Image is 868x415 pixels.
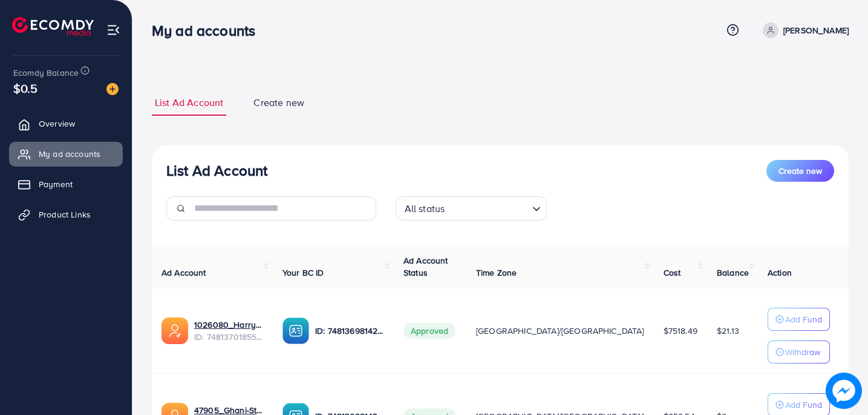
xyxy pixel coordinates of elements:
[39,118,75,130] span: Overview
[13,79,38,97] span: $0.5
[768,340,830,364] button: Withdraw
[194,331,263,343] span: ID: 7481370185598025729
[783,23,849,38] p: [PERSON_NAME]
[768,267,792,279] span: Action
[403,323,455,339] span: Approved
[162,317,188,344] img: ic-ads-acc.e4c84228.svg
[315,324,384,338] p: ID: 7481369814251044881
[664,325,697,337] span: $7518.49
[282,317,309,344] img: ic-ba-acc.ded83a64.svg
[155,96,223,110] span: List Ad Account
[766,160,834,182] button: Create new
[664,267,681,279] span: Cost
[717,267,749,279] span: Balance
[9,111,123,136] a: Overview
[282,267,324,279] span: Your BC ID
[403,254,448,279] span: Ad Account Status
[785,345,820,359] p: Withdraw
[402,200,448,217] span: All status
[778,165,822,177] span: Create new
[9,142,123,166] a: My ad accounts
[785,397,822,412] p: Add Fund
[194,319,263,331] a: 1026080_Harrys Store_1741892246211
[39,178,73,190] span: Payment
[826,373,862,409] img: image
[253,96,304,110] span: Create new
[476,267,517,279] span: Time Zone
[166,162,267,179] h3: List Ad Account
[768,308,830,331] button: Add Fund
[476,325,644,337] span: [GEOGRAPHIC_DATA]/[GEOGRAPHIC_DATA]
[9,172,123,196] a: Payment
[194,319,263,344] div: <span class='underline'>1026080_Harrys Store_1741892246211</span></br>7481370185598025729
[13,67,79,79] span: Ecomdy Balance
[785,312,822,327] p: Add Fund
[448,198,527,217] input: Search for option
[39,148,100,160] span: My ad accounts
[39,208,91,221] span: Product Links
[758,22,849,38] a: [PERSON_NAME]
[106,83,119,95] img: image
[152,22,265,39] h3: My ad accounts
[162,267,206,279] span: Ad Account
[12,17,94,36] img: logo
[106,23,120,37] img: menu
[396,196,547,221] div: Search for option
[717,325,739,337] span: $21.13
[9,202,123,227] a: Product Links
